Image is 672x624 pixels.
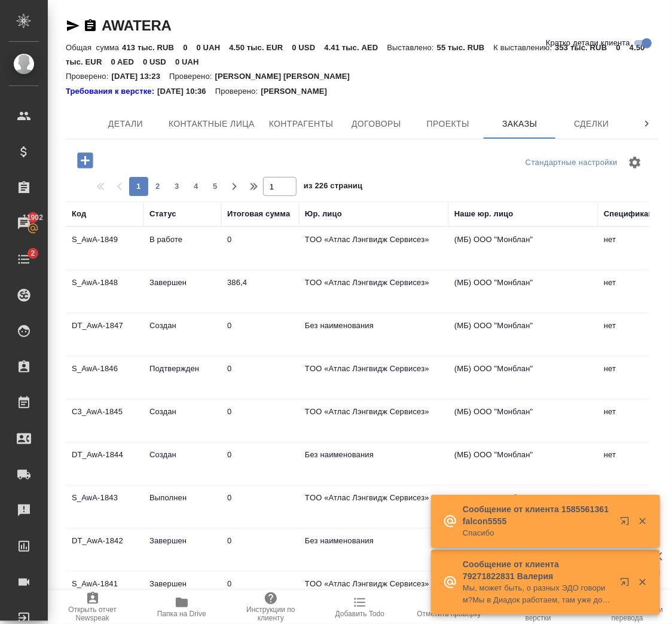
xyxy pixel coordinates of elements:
[143,228,221,270] td: В работе
[69,148,102,173] button: Добавить проект
[221,443,299,485] td: 0
[523,154,621,172] div: split button
[66,529,143,571] td: DT_AwA-1842
[299,357,448,399] td: TОО «Атлас Лэнгвидж Сервисез»
[97,117,154,131] span: Детали
[437,43,494,52] p: 55 тыс. RUB
[23,247,42,259] span: 2
[183,43,196,52] p: 0
[197,43,230,52] p: 0 UAH
[630,516,655,527] button: Закрыть
[66,19,80,33] button: Скопировать ссылку для ЯМессенджера
[221,400,299,442] td: 0
[157,610,206,618] span: Папка на Drive
[122,43,183,52] p: 413 тыс. RUB
[66,43,122,52] p: Общая сумма
[66,85,157,97] a: Требования к верстке:
[463,503,612,527] p: Сообщение от клиента 1585561361 falcon5555
[221,486,299,528] td: 0
[613,509,642,538] button: Открыть в новой вкладке
[167,177,187,196] button: 3
[148,177,167,196] button: 2
[387,43,437,52] p: Выставлено:
[299,400,448,442] td: TОО «Атлас Лэнгвидж Сервисез»
[143,400,221,442] td: Создан
[111,57,143,66] p: 0 AED
[66,72,112,81] p: Проверено:
[299,228,448,270] td: TОО «Атлас Лэнгвидж Сервисез»
[102,17,172,33] a: AWATERA
[261,85,336,97] p: [PERSON_NAME]
[463,558,612,582] p: Сообщение от клиента 79271822831 Валерия
[335,610,384,618] span: Добавить Todo
[66,443,143,485] td: DT_AwA-1844
[169,72,215,81] p: Проверено:
[292,43,324,52] p: 0 USD
[16,212,50,224] span: 11902
[137,591,226,624] button: Папка на Drive
[157,85,215,97] p: [DATE] 10:36
[304,179,362,196] span: из 226 страниц
[83,19,97,33] button: Скопировать ссылку
[55,605,130,622] span: Открыть отчет Newspeak
[630,577,655,588] button: Закрыть
[148,181,167,192] span: 2
[66,228,143,270] td: S_AwA-1849
[143,443,221,485] td: Создан
[143,357,221,399] td: Подтвержден
[305,208,342,220] div: Юр. лицо
[215,72,359,81] p: [PERSON_NAME] [PERSON_NAME]
[221,314,299,356] td: 0
[448,357,598,399] td: (МБ) ООО "Монблан"
[112,72,170,81] p: [DATE] 13:23
[621,148,649,177] span: Настроить таблицу
[299,529,448,571] td: Без наименования
[221,228,299,270] td: 0
[604,208,663,220] div: Спецификация
[167,181,187,192] span: 3
[448,400,598,442] td: (МБ) ООО "Монблан"
[48,591,137,624] button: Открыть отчет Newspeak
[448,486,598,528] td: (МБ) ООО "Монблан"
[229,43,292,52] p: 4.50 тыс. EUR
[206,181,225,192] span: 5
[226,591,315,624] button: Инструкции по клиенту
[463,582,612,606] p: Мы, может быть, о разных ЭДО говорим?Мы в Диадок работаем, там уже добавили вас в контрагенты, идент
[66,85,157,97] div: Нажми, чтобы открыть папку с инструкцией
[221,572,299,614] td: 0
[169,117,255,131] span: Контактные лица
[417,610,481,618] span: Отметить проверку
[143,572,221,614] td: Завершен
[221,357,299,399] td: 0
[491,117,548,131] span: Заказы
[546,37,630,49] span: Кратко детали клиента
[227,208,290,220] div: Итоговая сумма
[448,443,598,485] td: (МБ) ООО "Монблан"
[3,209,45,238] a: 11902
[448,228,598,270] td: (МБ) ООО "Монблан"
[299,443,448,485] td: Без наименования
[143,486,221,528] td: Выполнен
[143,57,175,66] p: 0 USD
[233,605,308,622] span: Инструкции по клиенту
[221,529,299,571] td: 0
[143,314,221,356] td: Создан
[419,117,476,131] span: Проекты
[66,572,143,614] td: S_AwA-1841
[66,486,143,528] td: S_AwA-1843
[299,271,448,313] td: TОО «Атлас Лэнгвидж Сервисез»
[72,208,86,220] div: Код
[206,177,225,196] button: 5
[324,43,387,52] p: 4.41 тыс. AED
[143,529,221,571] td: Завершен
[215,85,261,97] p: Проверено:
[448,314,598,356] td: (МБ) ООО "Монблан"
[454,208,514,220] div: Наше юр. лицо
[149,208,176,220] div: Статус
[66,400,143,442] td: C3_AwA-1845
[187,181,206,192] span: 4
[3,244,45,274] a: 2
[187,177,206,196] button: 4
[66,271,143,313] td: S_AwA-1848
[463,527,612,539] p: Спасибо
